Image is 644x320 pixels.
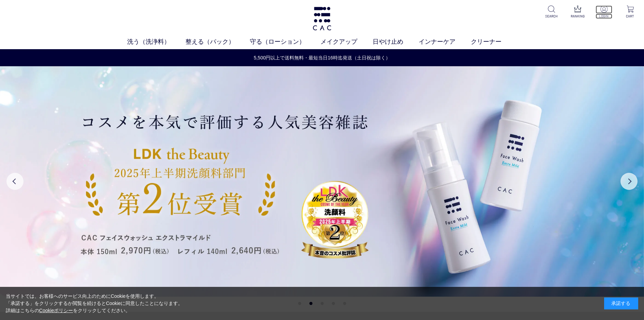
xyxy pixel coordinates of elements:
a: インナーケア [419,37,471,46]
button: Previous [6,173,24,190]
p: SEARCH [543,14,560,19]
a: 守る（ローション） [250,37,320,46]
a: 5,500円以上で送料無料・最短当日16時迄発送（土日祝は除く） [0,54,644,61]
a: 洗う（洗浄料） [127,37,185,46]
p: RANKING [569,14,586,19]
a: RANKING [569,5,586,19]
a: メイクアップ [320,37,373,46]
div: 承諾する [604,297,638,309]
a: 整える（パック） [185,37,250,46]
a: SEARCH [543,5,560,19]
p: CART [622,14,639,19]
a: Cookieポリシー [39,308,73,313]
a: 日やけ止め [373,37,419,46]
a: クリーナー [471,37,517,46]
div: 当サイトでは、お客様へのサービス向上のためにCookieを使用します。 「承諾する」をクリックするか閲覧を続けるとCookieに同意したことになります。 詳細はこちらの をクリックしてください。 [6,293,183,314]
a: LOGIN [596,5,612,19]
img: logo [312,7,332,30]
button: Next [620,173,638,190]
a: CART [622,5,639,19]
p: LOGIN [596,14,612,19]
